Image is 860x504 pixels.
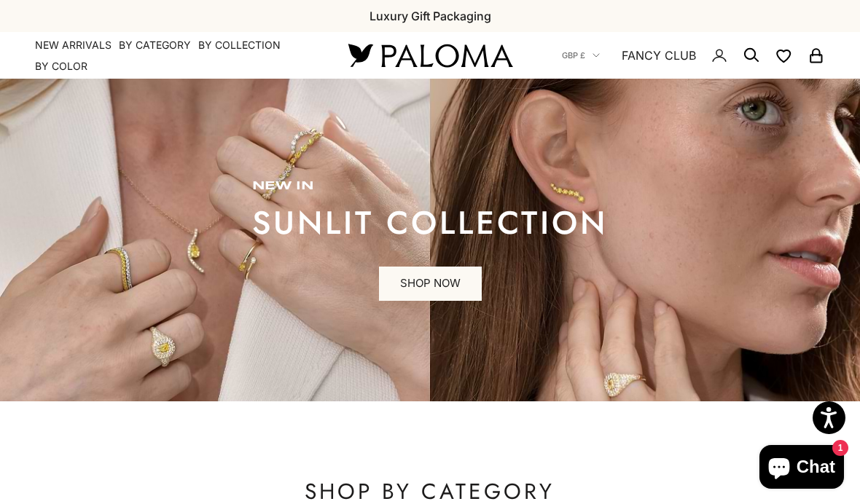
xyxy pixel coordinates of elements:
a: NEW ARRIVALS [35,38,112,52]
summary: By Category [119,38,191,52]
p: Luxury Gift Packaging [370,7,491,25]
summary: By Color [35,59,87,74]
summary: By Collection [198,38,281,52]
p: sunlit collection [252,208,608,237]
button: GBP £ [562,49,600,62]
inbox-online-store-chat: Shopify online store chat [755,445,848,492]
a: FANCY CLUB [622,46,696,65]
a: SHOP NOW [379,267,482,302]
nav: Primary navigation [35,38,313,74]
nav: Secondary navigation [562,32,825,79]
span: GBP £ [562,49,585,62]
p: new in [252,179,608,194]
